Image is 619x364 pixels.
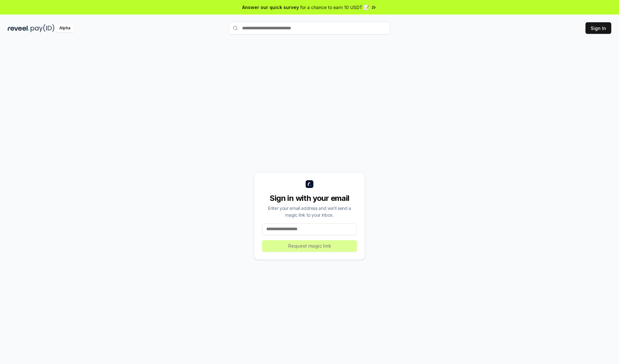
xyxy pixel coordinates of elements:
div: Sign in with your email [262,193,357,203]
span: Answer our quick survey [242,4,299,11]
div: Enter your email address and we’ll send a magic link to your inbox. [262,205,357,218]
div: Alpha [56,24,74,32]
img: logo_small [306,180,313,188]
img: reveel_dark [8,24,29,32]
button: Sign In [585,22,611,34]
span: for a chance to earn 10 USDT 📝 [300,4,369,11]
img: pay_id [31,24,54,32]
